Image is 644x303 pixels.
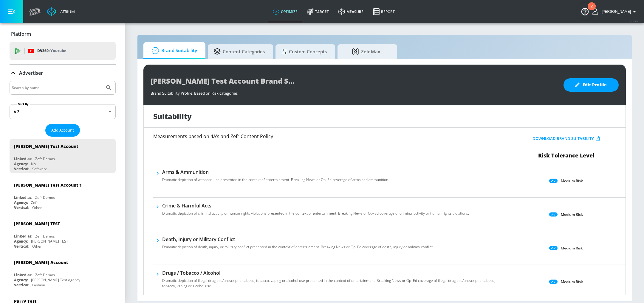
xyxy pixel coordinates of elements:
p: Medium Risk [561,245,583,251]
h6: Death, Injury or Military Conflict [162,236,434,243]
p: Youtube [50,48,66,54]
p: Dramatic depiction of weapons use presented in the context of entertainment. Breaking News or Op–... [162,177,389,182]
div: [PERSON_NAME] TESTLinked as:Zefr DemosAgency:[PERSON_NAME] TESTVertical:Other [10,216,116,250]
div: A-Z [10,104,116,119]
div: Zefr Demos [35,195,55,200]
label: Sort By [17,102,30,106]
h6: Drugs / Tobacco / Alcohol [162,270,499,276]
p: Dramatic depiction of criminal activity or human rights violations presented in the context of en... [162,211,469,216]
div: Zefr Demos [35,272,55,277]
span: Edit Profile [575,81,607,89]
button: Download Brand Suitability [531,134,602,143]
div: Drugs / Tobacco / AlcoholDramatic depiction of illegal drug use/prescription abuse, tobacco, vapi... [162,270,499,292]
span: Risk Tolerance Level [538,152,595,159]
div: Crime & Harmful ActsDramatic depiction of criminal activity or human rights violations presented ... [162,202,469,220]
div: Linked as: [14,234,32,239]
div: Death, Injury or Military ConflictDramatic depiction of death, injury, or military conflict prese... [162,236,434,253]
div: NA [31,161,36,166]
a: Report [368,1,400,22]
p: Dramatic depiction of death, injury, or military conflict presented in the context of entertainme... [162,244,434,250]
span: Custom Concepts [281,44,327,59]
div: [PERSON_NAME] Test AccountLinked as:Zefr DemosAgency:NAVertical:Software [10,139,116,173]
div: Software [32,166,47,171]
p: Dramatic depiction of illegal drug use/prescription abuse, tobacco, vaping or alcohol use present... [162,278,499,289]
span: Brand Suitability [149,43,197,58]
h6: Crime & Harmful Acts [162,202,469,209]
div: Agency: [14,200,28,205]
div: Linked as: [14,195,32,200]
div: Arms & AmmunitionDramatic depiction of weapons use presented in the context of entertainment. Bre... [162,169,389,186]
div: [PERSON_NAME] AccountLinked as:Zefr DemosAgency:[PERSON_NAME] Test AgencyVertical:Fashion [10,255,116,289]
div: Agency: [14,161,28,166]
button: Edit Profile [563,78,619,92]
div: Vertical: [14,205,29,210]
div: Vertical: [14,244,29,249]
div: Platform [10,26,116,42]
div: Zefr [31,200,38,205]
div: Agency: [14,277,28,282]
h6: Measurements based on 4A’s and Zefr Content Policy [153,134,468,139]
p: Medium Risk [561,211,583,218]
div: Atrium [58,9,75,14]
div: Other [32,244,42,249]
p: Platform [11,31,31,37]
button: Add Account [45,124,80,137]
div: Brand Suitability Profile: Based on Risk categories [151,88,558,96]
div: [PERSON_NAME] TEST [31,239,68,244]
div: Vertical: [14,166,29,171]
div: Linked as: [14,156,32,161]
a: measure [334,1,368,22]
div: [PERSON_NAME] Account [14,260,68,265]
div: [PERSON_NAME] Test Agency [31,277,80,282]
span: Add Account [51,127,74,134]
button: [PERSON_NAME] [592,8,638,15]
span: v 4.19.0 [630,20,638,23]
div: Vertical: [14,282,29,288]
p: Advertiser [19,70,43,76]
p: DV360: [37,48,66,54]
div: Agency: [14,239,28,244]
span: Content Categories [214,44,265,59]
div: [PERSON_NAME] TEST [14,221,60,227]
div: [PERSON_NAME] Test Account 1Linked as:Zefr DemosAgency:ZefrVertical:Other [10,178,116,212]
p: Medium Risk [561,178,583,184]
div: Other [32,205,42,210]
input: Search by name [12,84,102,92]
div: [PERSON_NAME] Test Account [14,143,78,149]
div: Zefr Demos [35,234,55,239]
div: Advertiser [10,65,116,81]
div: Fashion [32,282,45,288]
div: [PERSON_NAME] Test Account 1 [14,182,82,188]
span: login as: ashley.jan@zefr.com [599,10,631,14]
div: 2 [591,6,593,14]
div: DV360: Youtube [10,42,116,60]
div: Linked as: [14,272,32,277]
button: Open Resource Center, 2 new notifications [577,3,593,20]
a: optimize [268,1,302,22]
span: Zefr Max [343,44,389,59]
div: Zefr Demos [35,156,55,161]
p: Medium Risk [561,279,583,285]
h6: Arms & Ammunition [162,169,389,175]
a: Atrium [47,7,75,16]
h1: Suitability [153,111,192,121]
a: Target [302,1,334,22]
